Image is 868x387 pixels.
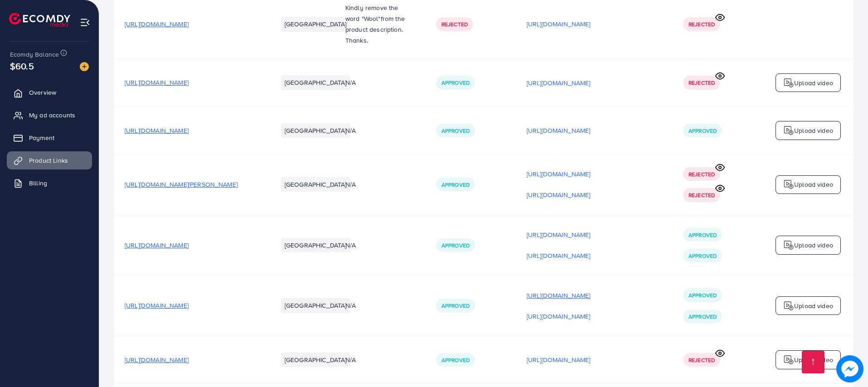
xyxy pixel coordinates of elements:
[345,2,414,35] p: Kindly remove the word "Wool" rom the product description.
[794,125,833,136] p: Upload video
[29,111,75,120] span: My ad accounts
[29,133,54,142] span: Payment
[281,353,350,367] li: [GEOGRAPHIC_DATA]
[527,311,591,322] p: [URL][DOMAIN_NAME]
[689,20,715,28] span: Rejected
[125,301,189,310] span: [URL][DOMAIN_NAME]
[80,17,90,28] img: menu
[527,169,591,179] p: [URL][DOMAIN_NAME]
[345,355,356,364] span: N/A
[29,179,47,188] span: Billing
[7,129,92,147] a: Payment
[345,78,356,87] span: N/A
[10,59,34,73] span: $60.5
[10,50,59,59] span: Ecomdy Balance
[29,88,56,97] span: Overview
[783,300,794,311] img: logo
[441,302,470,310] span: Approved
[7,106,92,124] a: My ad accounts
[125,180,238,189] span: [URL][DOMAIN_NAME][PERSON_NAME]
[689,313,717,320] span: Approved
[7,151,92,169] a: Product Links
[381,14,383,23] span: f
[794,354,833,365] p: Upload video
[689,170,715,178] span: Rejected
[689,356,715,364] span: Rejected
[689,231,717,239] span: Approved
[794,77,833,88] p: Upload video
[441,242,470,249] span: Approved
[527,125,591,136] p: [URL][DOMAIN_NAME]
[527,77,591,88] p: [URL][DOMAIN_NAME]
[689,252,717,260] span: Approved
[527,189,591,200] p: [URL][DOMAIN_NAME]
[281,17,350,31] li: [GEOGRAPHIC_DATA]
[527,250,591,261] p: [URL][DOMAIN_NAME]
[125,355,189,364] span: [URL][DOMAIN_NAME]
[689,79,715,87] span: Rejected
[783,125,794,136] img: logo
[7,174,92,192] a: Billing
[836,355,863,382] img: image
[441,181,470,189] span: Approved
[689,127,717,135] span: Approved
[29,156,68,165] span: Product Links
[527,354,591,365] p: [URL][DOMAIN_NAME]
[783,179,794,190] img: logo
[527,19,591,29] p: [URL][DOMAIN_NAME]
[794,179,833,190] p: Upload video
[783,354,794,365] img: logo
[441,356,470,364] span: Approved
[9,13,70,27] img: logo
[441,127,470,135] span: Approved
[441,20,468,28] span: Rejected
[125,19,189,29] span: [URL][DOMAIN_NAME]
[281,177,350,192] li: [GEOGRAPHIC_DATA]
[281,75,350,90] li: [GEOGRAPHIC_DATA]
[689,291,717,299] span: Approved
[80,62,89,71] img: image
[281,298,350,313] li: [GEOGRAPHIC_DATA]
[794,300,833,311] p: Upload video
[345,126,356,135] span: N/A
[527,290,591,301] p: [URL][DOMAIN_NAME]
[281,238,350,252] li: [GEOGRAPHIC_DATA]
[345,180,356,189] span: N/A
[281,123,350,138] li: [GEOGRAPHIC_DATA]
[125,241,189,250] span: [URL][DOMAIN_NAME]
[345,241,356,250] span: N/A
[527,229,591,240] p: [URL][DOMAIN_NAME]
[345,35,414,46] p: Thanks.
[7,83,92,102] a: Overview
[794,240,833,251] p: Upload video
[125,126,189,135] span: [URL][DOMAIN_NAME]
[783,77,794,88] img: logo
[345,301,356,310] span: N/A
[441,79,470,87] span: Approved
[125,78,189,87] span: [URL][DOMAIN_NAME]
[689,191,715,199] span: Rejected
[783,240,794,251] img: logo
